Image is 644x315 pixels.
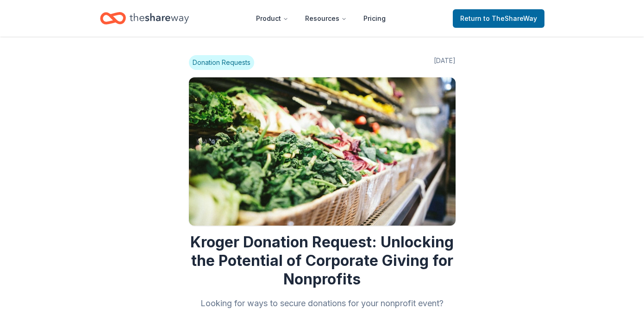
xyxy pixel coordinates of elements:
[460,13,537,24] span: Return
[434,55,456,70] span: [DATE]
[356,9,393,28] a: Pricing
[189,77,456,226] img: Image for Kroger Donation Request: Unlocking the Potential of Corporate Giving for Nonprofits
[453,9,544,28] a: Returnto TheShareWay
[189,233,456,289] h1: Kroger Donation Request: Unlocking the Potential of Corporate Giving for Nonprofits
[483,14,537,22] span: to TheShareWay
[249,9,296,28] button: Product
[100,7,189,29] a: Home
[249,7,393,29] nav: Main
[298,9,354,28] button: Resources
[189,55,254,70] span: Donation Requests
